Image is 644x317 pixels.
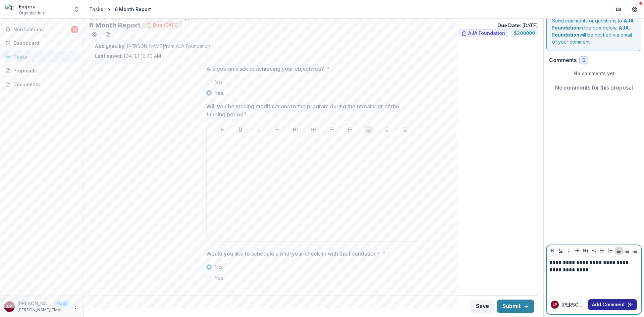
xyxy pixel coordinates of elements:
span: Notifications [13,27,71,33]
button: Partners [612,3,625,16]
button: Open entity switcher [72,3,81,16]
a: Dashboard [3,38,81,49]
button: Heading 1 [291,125,300,134]
a: Documents [3,79,81,90]
p: No comments yet [549,70,639,77]
span: AJA Foundation [468,31,505,36]
strong: Due Date [497,22,520,28]
button: Ordered List [606,247,614,255]
div: Lydia Pistas [553,303,557,306]
button: Get Help [628,3,641,16]
button: Align Left [615,247,623,255]
span: No [214,78,222,86]
p: Would you like to schedule a mid-year check-in with the Foundation? [206,250,380,258]
button: Add Comment [588,299,637,310]
span: Yes [214,274,223,282]
button: Heading 2 [590,247,598,255]
div: Documents [13,81,75,88]
button: Heading 2 [310,125,318,134]
button: Save [471,300,494,313]
p: Will you be making modifications to the program during the remainder of the funding period? [206,102,417,118]
div: Dashboard [13,40,75,47]
button: Notifications12 [3,24,81,35]
span: Yes [214,89,223,97]
div: Proposals [13,67,75,74]
button: Align Center [623,247,631,255]
button: Heading 1 [582,247,590,255]
p: [PERSON_NAME] [17,300,52,307]
h2: Comments [549,57,577,63]
button: Bold [218,125,226,134]
div: 6 Month Report [115,6,151,13]
button: Italicize [255,125,263,134]
nav: breadcrumb [87,4,154,14]
button: Bullet List [328,125,336,134]
span: 0 [582,58,585,63]
button: Align Center [383,125,391,134]
button: download-word-button [103,29,113,40]
span: Due [DATE] [153,22,179,28]
button: Align Right [401,125,409,134]
span: Organization [19,10,44,16]
div: Engera [19,3,44,10]
a: Tasks [3,51,81,62]
span: $ 200000 [514,31,535,36]
p: [DATE] 10:49 AM [95,52,161,59]
button: Strike [573,247,581,255]
button: Underline [236,125,245,134]
div: Tasks [13,53,75,60]
p: [PERSON_NAME][EMAIL_ADDRESS][DOMAIN_NAME] [17,307,69,313]
button: Submit [497,300,534,313]
p: : [DATE] [497,22,538,29]
button: Preview 8e41ded6-fd10-478e-a4c1-3d85a816e31c.pdf [89,29,100,40]
p: : [PERSON_NAME] from AJA Foundation [95,43,533,50]
p: [PERSON_NAME] [561,301,585,308]
h2: 6 Month Report [89,21,141,29]
span: No [214,263,222,271]
button: Align Right [631,247,639,255]
div: Lydia Pistas [7,304,12,309]
p: User [55,301,69,307]
button: Underline [557,247,565,255]
a: Proposals [3,65,81,76]
strong: Last saved: [95,53,122,59]
img: Engera [5,4,16,15]
span: 12 [71,26,78,33]
button: Strike [273,125,281,134]
button: Bold [548,247,556,255]
strong: Assigned by [95,43,124,49]
button: Ordered List [346,125,354,134]
a: Tasks [87,4,106,14]
button: Align Left [365,125,373,134]
p: Are you on track to achieving your objectives? [206,65,324,73]
button: Italicize [565,247,573,255]
p: No comments for this proposal [555,84,633,92]
button: More [71,303,79,311]
button: Bullet List [598,247,606,255]
div: Send comments or questions to in the box below. will be notified via email of your comment. [546,11,641,51]
div: Tasks [89,6,103,13]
